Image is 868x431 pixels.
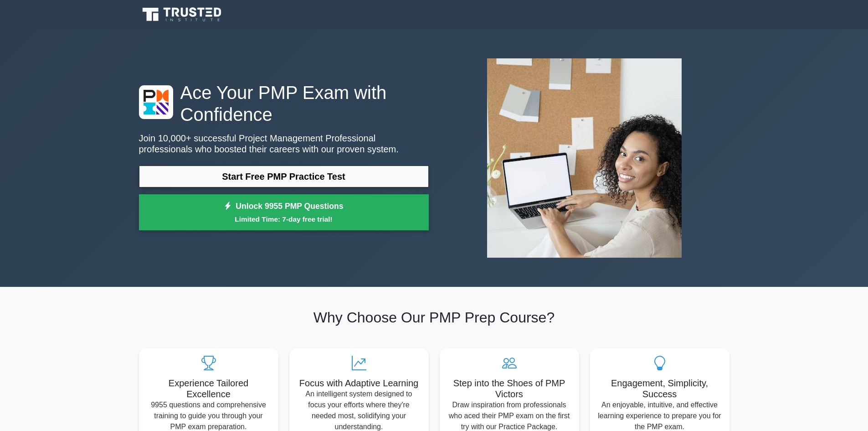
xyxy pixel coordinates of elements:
[139,133,429,155] p: Join 10,000+ successful Project Management Professional professionals who boosted their careers w...
[447,378,572,400] h5: Step into the Shoes of PMP Victors
[597,378,722,400] h5: Engagement, Simplicity, Success
[146,378,271,400] h5: Experience Tailored Excellence
[139,82,429,125] h1: Ace Your PMP Exam with Confidence
[150,214,417,224] small: Limited Time: 7-day free trial!
[297,378,421,389] h5: Focus with Adaptive Learning
[139,166,429,187] a: Start Free PMP Practice Test
[139,194,429,231] a: Unlock 9955 PMP QuestionsLimited Time: 7-day free trial!
[139,309,729,326] h2: Why Choose Our PMP Prep Course?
